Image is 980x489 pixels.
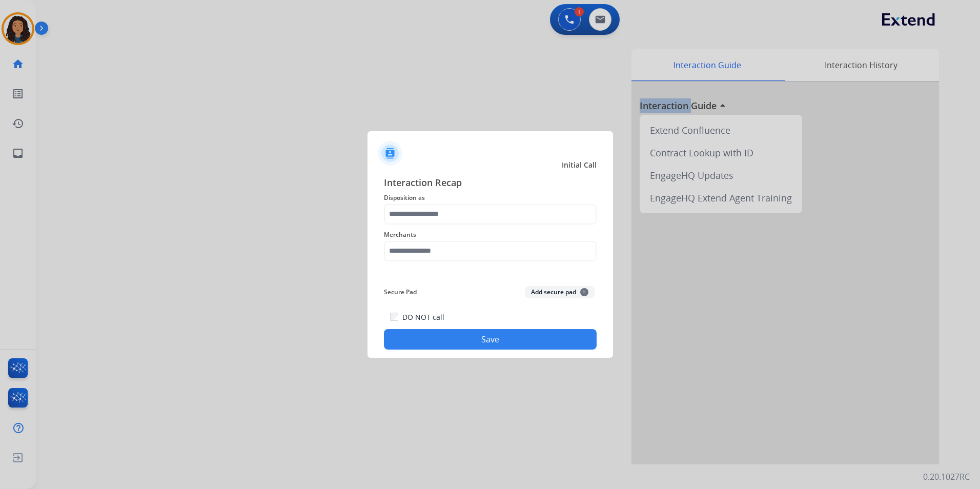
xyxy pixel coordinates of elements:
span: Merchants [384,229,597,241]
span: Initial Call [562,160,597,170]
span: Interaction Recap [384,175,597,192]
button: Add secure pad+ [525,286,595,298]
label: DO NOT call [402,312,444,322]
p: 0.20.1027RC [923,471,970,483]
img: contact-recap-line.svg [384,274,597,274]
img: contactIcon [378,141,402,166]
button: Save [384,329,597,350]
span: Secure Pad [384,286,417,298]
span: + [580,288,588,296]
span: Disposition as [384,192,597,204]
